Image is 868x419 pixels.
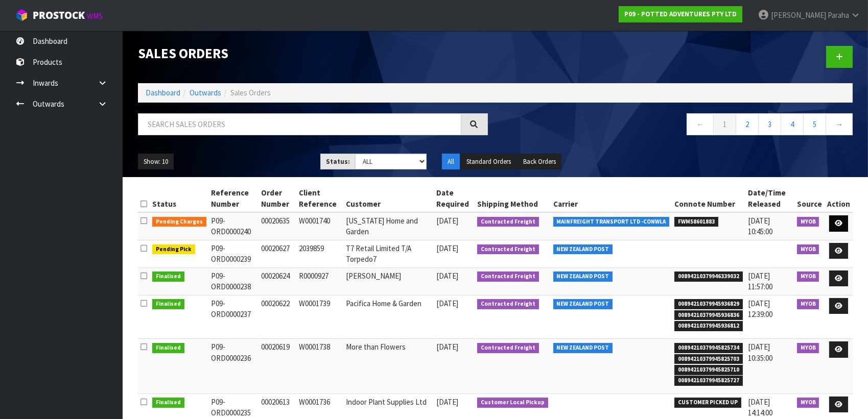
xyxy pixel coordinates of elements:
[797,272,819,282] span: MYOB
[152,398,184,408] span: Finalised
[436,243,458,253] span: [DATE]
[713,113,736,135] a: 1
[797,299,819,309] span: MYOB
[436,397,458,407] span: [DATE]
[748,342,772,362] span: [DATE] 10:35:00
[553,299,613,309] span: NEW ZEALAND POST
[33,9,85,22] span: ProStock
[674,376,743,386] span: 00894210379945825727
[797,217,819,227] span: MYOB
[674,321,743,331] span: 00894210379945936812
[209,212,259,240] td: P09-ORD0000240
[736,113,759,135] a: 2
[146,88,180,97] a: Dashboard
[781,113,804,135] a: 4
[434,185,475,212] th: Date Required
[259,240,296,267] td: 00020627
[15,9,28,21] img: cube-alt.png
[436,299,458,308] span: [DATE]
[624,10,737,18] strong: P09 - POTTED ADVENTURES PTY LTD
[758,113,781,135] a: 3
[477,217,539,227] span: Contracted Freight
[553,343,613,353] span: NEW ZEALAND POST
[797,343,819,353] span: MYOB
[503,113,853,138] nav: Page navigation
[674,217,718,227] span: FWM58601883
[553,244,613,255] span: NEW ZEALAND POST
[518,154,561,170] button: Back Orders
[259,339,296,393] td: 00020619
[138,46,488,61] h1: Sales Orders
[296,295,343,339] td: W0001739
[209,339,259,393] td: P09-ORD0000236
[477,244,539,255] span: Contracted Freight
[343,295,433,339] td: Pacifica Home & Garden
[797,398,819,408] span: MYOB
[296,267,343,295] td: R0000927
[674,299,743,309] span: 00894210379945936829
[748,271,772,291] span: [DATE] 11:57:00
[477,343,539,353] span: Contracted Freight
[190,88,221,97] a: Outwards
[442,154,460,170] button: All
[138,113,461,135] input: Search sales orders
[209,240,259,267] td: P09-ORD0000239
[826,113,853,135] a: →
[152,217,206,227] span: Pending Charges
[794,185,825,212] th: Source
[259,295,296,339] td: 00020622
[674,354,743,364] span: 00894210379945825703
[296,212,343,240] td: W0001740
[150,185,209,212] th: Status
[553,217,670,227] span: MAINFREIGHT TRANSPORT LTD -CONWLA
[619,6,742,22] a: P09 - POTTED ADVENTURES PTY LTD
[687,113,714,135] a: ←
[152,299,184,309] span: Finalised
[209,295,259,339] td: P09-ORD0000237
[825,185,853,212] th: Action
[152,272,184,282] span: Finalised
[803,113,826,135] a: 5
[674,343,743,353] span: 00894210379945825734
[436,216,458,226] span: [DATE]
[209,185,259,212] th: Reference Number
[748,397,772,417] span: [DATE] 14:14:00
[674,272,743,282] span: 00894210379946339032
[748,299,772,319] span: [DATE] 12:39:00
[259,267,296,295] td: 00020624
[343,267,433,295] td: [PERSON_NAME]
[748,216,772,236] span: [DATE] 10:45:00
[209,267,259,295] td: P09-ORD0000238
[477,398,548,408] span: Customer Local Pickup
[152,343,184,353] span: Finalised
[296,240,343,267] td: 2039859
[343,240,433,267] td: T7 Retail Limited T/A Torpedo7
[436,271,458,281] span: [DATE]
[477,272,539,282] span: Contracted Freight
[475,185,551,212] th: Shipping Method
[461,154,517,170] button: Standard Orders
[152,244,195,255] span: Pending Pick
[551,185,672,212] th: Carrier
[828,10,849,20] span: Paraha
[674,365,743,375] span: 00894210379945825710
[553,272,613,282] span: NEW ZEALAND POST
[477,299,539,309] span: Contracted Freight
[436,342,458,352] span: [DATE]
[674,398,741,408] span: CUSTOMER PICKED UP
[771,10,826,20] span: [PERSON_NAME]
[259,212,296,240] td: 00020635
[87,11,103,21] small: WMS
[797,244,819,255] span: MYOB
[674,310,743,321] span: 00894210379945936836
[326,157,350,166] strong: Status:
[138,154,174,170] button: Show: 10
[230,88,271,97] span: Sales Orders
[343,212,433,240] td: [US_STATE] Home and Garden
[343,339,433,393] td: More than Flowers
[343,185,433,212] th: Customer
[296,339,343,393] td: W0001738
[672,185,745,212] th: Connote Number
[296,185,343,212] th: Client Reference
[745,185,794,212] th: Date/Time Released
